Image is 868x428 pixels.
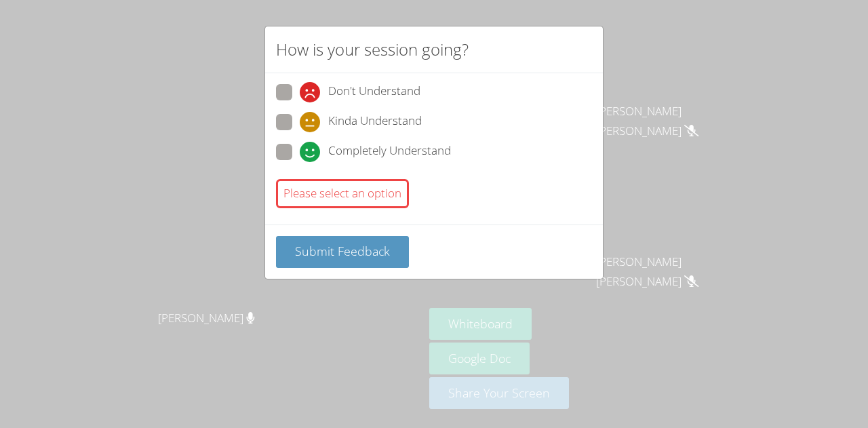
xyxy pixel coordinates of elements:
[328,112,422,132] span: Kinda Understand
[328,142,451,162] span: Completely Understand
[276,236,409,268] button: Submit Feedback
[328,82,420,102] span: Don't Understand
[276,179,409,208] div: Please select an option
[295,243,390,259] span: Submit Feedback
[276,37,469,62] h2: How is your session going?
